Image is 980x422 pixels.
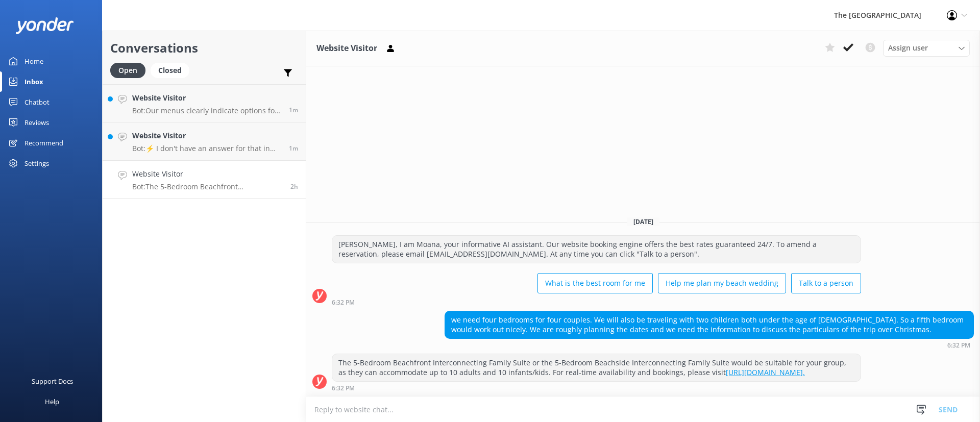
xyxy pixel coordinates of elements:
div: Oct 10 2025 06:32pm (UTC -10:00) Pacific/Honolulu [332,384,861,391]
div: Reviews [24,112,49,133]
div: Oct 10 2025 06:32pm (UTC -10:00) Pacific/Honolulu [445,341,974,349]
a: Closed [151,64,194,76]
div: Settings [24,153,49,173]
h4: Website Visitor [132,130,281,141]
h2: Conversations [110,38,298,58]
div: we need four bedrooms for four couples. We will also be traveling with two children both under th... [445,311,973,338]
button: Help me plan my beach wedding [658,273,786,293]
h4: Website Visitor [132,92,281,104]
div: The 5-Bedroom Beachfront Interconnecting Family Suite or the 5-Bedroom Beachside Interconnecting ... [332,354,861,381]
a: Website VisitorBot:⚡ I don't have an answer for that in my knowledge base. Please try and rephras... [103,122,306,161]
div: Open [110,63,145,78]
div: Support Docs [32,371,73,391]
div: Inbox [24,71,43,92]
button: What is the best room for me [537,273,653,293]
div: Help [45,391,59,412]
strong: 6:32 PM [947,342,970,349]
div: Chatbot [24,92,50,112]
div: Recommend [24,133,63,153]
div: Assign User [883,40,970,56]
div: Closed [151,63,189,78]
strong: 6:32 PM [332,300,355,306]
span: [DATE] [627,217,659,226]
h4: Website Visitor [132,168,283,180]
img: yonder-white-logo.png [15,17,74,34]
span: Oct 10 2025 09:00pm (UTC -10:00) Pacific/Honolulu [289,106,298,114]
a: Website VisitorBot:Our menus clearly indicate options for gluten-free diets. For personalised ass... [103,84,306,122]
span: Oct 10 2025 09:00pm (UTC -10:00) Pacific/Honolulu [289,144,298,153]
strong: 6:32 PM [332,385,355,391]
h3: Website Visitor [316,42,377,55]
div: [PERSON_NAME], I am Moana, your informative AI assistant. Our website booking engine offers the b... [332,236,861,263]
a: [URL][DOMAIN_NAME]. [726,367,805,377]
p: Bot: Our menus clearly indicate options for gluten-free diets. For personalised assistance, pleas... [132,106,281,115]
div: Oct 10 2025 06:32pm (UTC -10:00) Pacific/Honolulu [332,299,861,306]
p: Bot: ⚡ I don't have an answer for that in my knowledge base. Please try and rephrase your questio... [132,144,281,153]
span: Oct 10 2025 06:32pm (UTC -10:00) Pacific/Honolulu [290,182,298,191]
p: Bot: The 5-Bedroom Beachfront Interconnecting Family Suite or the 5-Bedroom Beachside Interconnec... [132,182,283,191]
div: Home [24,51,43,71]
a: Open [110,64,151,76]
button: Talk to a person [791,273,861,293]
a: Website VisitorBot:The 5-Bedroom Beachfront Interconnecting Family Suite or the 5-Bedroom Beachsi... [103,161,306,199]
span: Assign user [888,42,928,54]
